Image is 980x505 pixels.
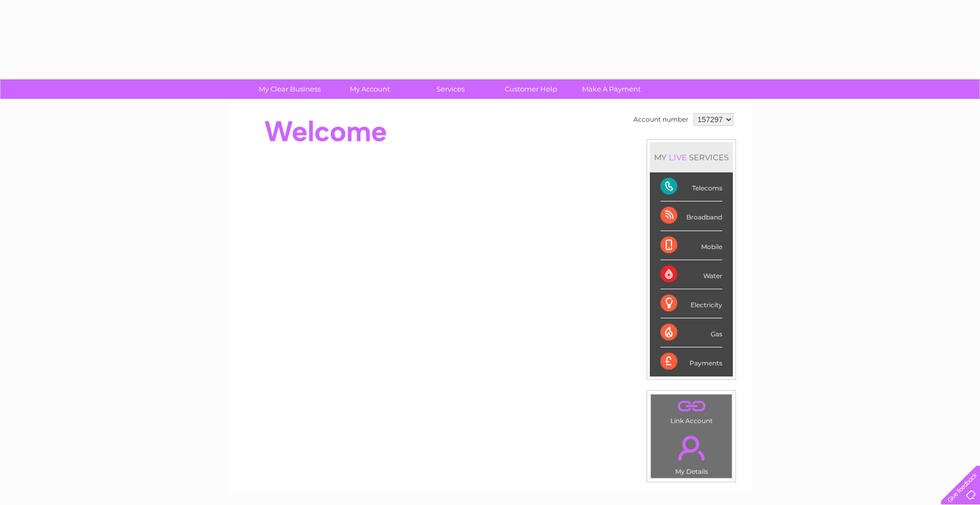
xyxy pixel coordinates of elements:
a: Make A Payment [568,79,655,99]
div: Electricity [660,289,722,318]
td: Link Account [650,394,732,427]
div: MY SERVICES [650,142,733,172]
td: My Details [650,427,732,479]
td: Account number [631,111,691,128]
div: Broadband [660,201,722,231]
a: Customer Help [487,79,575,99]
div: Gas [660,318,722,347]
div: Payments [660,347,722,376]
div: LIVE [667,152,689,162]
a: My Account [326,79,414,99]
a: . [654,429,729,466]
a: Services [407,79,494,99]
div: Water [660,260,722,289]
a: My Clear Business [246,79,333,99]
a: . [654,397,729,416]
div: Telecoms [660,172,722,201]
div: Mobile [660,231,722,260]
